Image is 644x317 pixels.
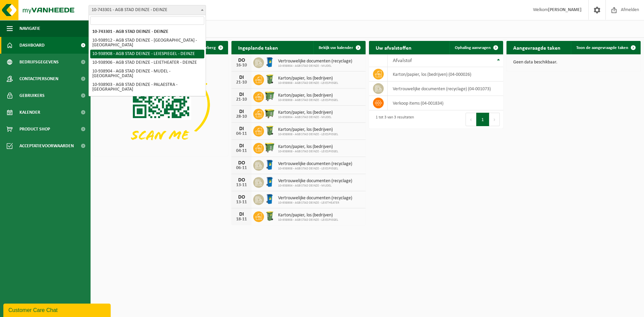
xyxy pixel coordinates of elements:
span: Bekijk uw kalender [319,46,353,50]
span: Ophaling aanvragen [455,46,491,50]
span: Dashboard [19,37,45,54]
li: 10-938903 - AGB STAD DEINZE - PALAESTRA - [GEOGRAPHIC_DATA] [90,81,204,94]
div: 13-11 [235,183,248,188]
td: karton/papier, los (bedrijven) (04-000026) [388,67,503,82]
div: 28-10 [235,114,248,119]
span: Karton/papier, los (bedrijven) [278,93,338,98]
button: Previous [466,113,476,126]
span: 10-938904 - AGB STAD DEINZE - MUDEL [278,184,352,188]
span: Afvalstof [393,58,412,63]
p: Geen data beschikbaar. [513,60,634,65]
span: 10-743301 - AGB STAD DEINZE - DEINZE [89,5,206,15]
span: 10-938908 - AGB STAD DEINZE - LEIESPIEGEL [278,81,338,85]
div: 21-10 [235,80,248,85]
span: Gebruikers [19,87,45,104]
div: DI [235,75,248,80]
div: DO [235,195,248,200]
td: vertrouwelijke documenten (recyclage) (04-001073) [388,82,503,96]
span: Verberg [201,46,216,50]
img: WB-0240-HPE-BE-09 [264,193,275,205]
button: Verberg [196,41,227,54]
div: 16-10 [235,63,248,68]
span: Product Shop [19,121,50,138]
button: Next [489,113,500,126]
img: WB-0240-HPE-GN-51 [264,210,275,222]
span: Vertrouwelijke documenten (recyclage) [278,161,352,167]
span: Navigatie [19,20,40,37]
span: Karton/papier, los (bedrijven) [278,213,338,218]
span: 10-938908 - AGB STAD DEINZE - LEIESPIEGEL [278,133,338,137]
span: 10-743301 - AGB STAD DEINZE - DEINZE [89,5,206,15]
img: WB-0240-HPE-BE-09 [264,56,275,68]
div: 06-11 [235,166,248,170]
div: 04-11 [235,131,248,136]
span: Karton/papier, los (bedrijven) [278,76,338,81]
span: Karton/papier, los (bedrijven) [278,127,338,133]
div: DI [235,109,248,114]
a: Ophaling aanvragen [449,41,502,54]
li: 10-938906 - AGB STAD DEINZE - LEIETHEATER - DEINZE [90,58,204,67]
span: Karton/papier, los (bedrijven) [278,144,338,150]
div: DI [235,92,248,97]
span: Kalender [19,104,40,121]
span: 10-938908 - AGB STAD DEINZE - LEIESPIEGEL [278,150,338,154]
span: Vertrouwelijke documenten (recyclage) [278,178,352,184]
img: WB-0240-HPE-GN-51 [264,73,275,85]
img: WB-0770-HPE-GN-51 [264,142,275,153]
a: Bekijk uw kalender [313,41,365,54]
div: DO [235,177,248,183]
li: 10-938828 - STAD DEINZE-RAC - DEINZE [90,94,204,103]
div: DI [235,212,248,217]
img: WB-0240-HPE-BE-09 [264,176,275,188]
h2: Aangevraagde taken [506,41,567,54]
li: 10-938908 - AGB STAD DEINZE - LEIESPIEGEL - DEINZE [90,50,204,58]
div: 18-11 [235,217,248,222]
span: Acceptatievoorwaarden [19,138,74,154]
div: DO [235,58,248,63]
h2: Ingeplande taken [231,41,285,54]
div: DI [235,143,248,149]
li: 10-743301 - AGB STAD DEINZE - DEINZE [90,28,204,36]
strong: [PERSON_NAME] [548,7,582,12]
li: 10-938912 - AGB STAD DEINZE - [GEOGRAPHIC_DATA] - [GEOGRAPHIC_DATA] [90,36,204,50]
img: WB-0770-HPE-GN-51 [264,91,275,102]
span: Karton/papier, los (bedrijven) [278,110,333,115]
div: DI [235,126,248,131]
span: 10-938908 - AGB STAD DEINZE - LEIESPIEGEL [278,218,338,222]
td: verkoop items (04-001834) [388,96,503,110]
img: Download de VHEPlus App [94,54,228,155]
span: Vertrouwelijke documenten (recyclage) [278,59,352,64]
div: 04-11 [235,149,248,153]
div: DO [235,160,248,166]
div: 1 tot 3 van 3 resultaten [372,112,414,127]
span: Bedrijfsgegevens [19,54,59,70]
span: 10-938908 - AGB STAD DEINZE - LEIESPIEGEL [278,167,352,171]
span: 10-938904 - AGB STAD DEINZE - MUDEL [278,64,352,68]
span: Toon de aangevraagde taken [576,46,628,50]
a: Toon de aangevraagde taken [571,41,640,54]
div: 21-10 [235,97,248,102]
span: 10-938904 - AGB STAD DEINZE - MUDEL [278,115,333,119]
img: WB-1100-HPE-GN-50 [264,108,275,119]
iframe: chat widget [3,302,112,317]
span: 10-938908 - AGB STAD DEINZE - LEIESPIEGEL [278,98,338,102]
span: Contactpersonen [19,70,58,87]
img: WB-0240-HPE-BE-09 [264,159,275,170]
img: WB-0240-HPE-GN-51 [264,125,275,136]
button: 1 [476,113,489,126]
h2: Uw afvalstoffen [369,41,418,54]
div: 13-11 [235,200,248,205]
span: 10-938906 - AGB STAD DEINZE - LEIETHEATER [278,201,352,205]
span: Vertrouwelijke documenten (recyclage) [278,196,352,201]
li: 10-938904 - AGB STAD DEINZE - MUDEL - [GEOGRAPHIC_DATA] [90,67,204,81]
